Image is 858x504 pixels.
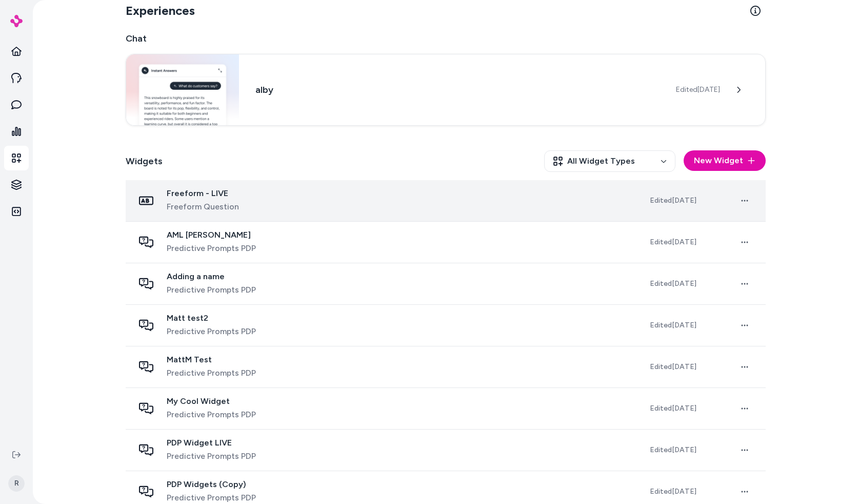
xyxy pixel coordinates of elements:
[167,284,256,296] span: Predictive Prompts PDP
[167,325,256,338] span: Predictive Prompts PDP
[8,475,25,492] span: R
[6,467,27,500] button: R
[167,242,256,255] span: Predictive Prompts PDP
[126,3,195,19] h2: Experiences
[167,355,256,365] span: MattM Test
[684,150,766,171] button: New Widget
[167,409,256,421] span: Predictive Prompts PDP
[650,362,696,371] span: Edited [DATE]
[650,404,696,413] span: Edited [DATE]
[167,272,256,282] span: Adding a name
[167,201,239,213] span: Freeform Question
[676,85,720,95] span: Edited [DATE]
[167,396,256,406] span: My Cool Widget
[126,154,163,168] h2: Widgets
[650,279,696,288] span: Edited [DATE]
[10,15,23,27] img: alby Logo
[126,31,766,46] h2: Chat
[167,188,239,199] span: Freeform - LIVE
[167,479,256,490] span: PDP Widgets (Copy)
[650,196,696,205] span: Edited [DATE]
[167,230,256,240] span: AML [PERSON_NAME]
[167,438,256,448] span: PDP Widget LIVE
[167,367,256,379] span: Predictive Prompts PDP
[544,150,675,172] button: All Widget Types
[167,313,256,323] span: Matt test2
[126,54,766,126] a: Chat widgetalbyEdited[DATE]
[650,445,696,454] span: Edited [DATE]
[650,238,696,246] span: Edited [DATE]
[255,83,659,97] h3: alby
[650,321,696,329] span: Edited [DATE]
[167,450,256,462] span: Predictive Prompts PDP
[650,487,696,496] span: Edited [DATE]
[167,492,256,504] span: Predictive Prompts PDP
[126,54,240,125] img: Chat widget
